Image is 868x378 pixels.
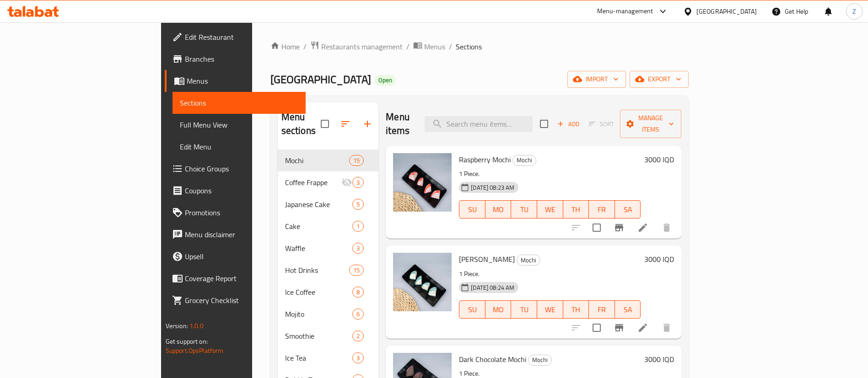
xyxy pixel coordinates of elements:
[285,199,353,210] div: Japanese Cake
[393,253,452,311] img: Oreo Mochi
[285,177,342,188] div: Coffee Frappe
[463,203,481,216] span: SU
[467,183,518,192] span: [DATE] 08:23 AM
[352,199,364,210] div: items
[353,222,363,231] span: 1
[485,200,512,218] button: MO
[656,317,678,339] button: delete
[630,71,689,88] button: export
[637,222,648,233] a: Edit menu item
[173,92,306,114] a: Sections
[349,155,364,166] div: items
[615,200,641,218] button: SA
[353,200,363,209] span: 5
[619,203,637,216] span: SA
[489,203,508,216] span: MO
[165,26,306,48] a: Edit Restaurant
[353,310,363,319] span: 6
[185,163,299,174] span: Choice Groups
[166,335,208,347] span: Get support on:
[278,303,379,325] div: Mojito6
[185,53,299,64] span: Branches
[278,215,379,237] div: Cake1
[517,255,540,266] div: Mochi
[285,265,349,276] div: Hot Drinks
[513,155,536,165] span: Mochi
[615,300,641,319] button: SA
[185,185,299,196] span: Coupons
[278,281,379,303] div: Ice Coffee8
[166,345,224,357] a: Support.OpsPlatform
[278,325,379,347] div: Smoothie2
[424,41,445,52] span: Menus
[180,97,299,108] span: Sections
[353,288,363,297] span: 8
[556,119,581,129] span: Add
[185,295,299,306] span: Grocery Checklist
[310,41,403,53] a: Restaurants management
[541,203,560,216] span: WE
[165,180,306,202] a: Coupons
[285,155,349,166] div: Mochi
[352,330,364,341] div: items
[350,156,363,165] span: 15
[511,300,537,319] button: TU
[554,117,583,131] button: Add
[541,303,560,316] span: WE
[375,76,396,84] span: Open
[165,289,306,311] a: Grocery Checklist
[467,283,518,292] span: [DATE] 08:24 AM
[449,41,452,52] li: /
[180,119,299,130] span: Full Menu View
[285,243,353,254] div: Waffle
[321,41,403,52] span: Restaurants management
[563,200,589,218] button: TH
[637,322,648,333] a: Edit menu item
[593,303,611,316] span: FR
[270,41,689,53] nav: breadcrumb
[386,110,414,138] h2: Menu items
[656,217,678,239] button: delete
[489,303,508,316] span: MO
[270,69,371,90] span: [GEOGRAPHIC_DATA]
[278,259,379,281] div: Hot Drinks15
[406,41,410,52] li: /
[165,70,306,92] a: Menus
[563,300,589,319] button: TH
[165,267,306,289] a: Coverage Report
[554,117,583,131] span: Add item
[285,287,353,298] span: Ice Coffee
[485,300,512,319] button: MO
[459,268,641,280] p: 1 Piece.
[515,203,534,216] span: TU
[173,114,306,136] a: Full Menu View
[459,352,526,366] span: Dark Chocolate Mochi
[425,116,533,132] input: search
[593,203,611,216] span: FR
[180,141,299,152] span: Edit Menu
[353,354,363,362] span: 3
[349,265,364,276] div: items
[173,136,306,158] a: Edit Menu
[567,203,586,216] span: TH
[165,158,306,180] a: Choice Groups
[352,243,364,254] div: items
[459,168,641,180] p: 1 Piece.
[285,221,353,232] span: Cake
[587,218,606,237] span: Select to update
[567,303,586,316] span: TH
[278,149,379,171] div: Mochi15
[165,48,306,70] a: Branches
[278,193,379,215] div: Japanese Cake5
[353,244,363,253] span: 3
[537,200,563,218] button: WE
[456,41,482,52] span: Sections
[352,352,364,363] div: items
[512,155,536,166] div: Mochi
[189,320,204,332] span: 1.0.0
[413,41,445,53] a: Menus
[583,117,620,131] span: Select section first
[285,309,353,319] span: Mojito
